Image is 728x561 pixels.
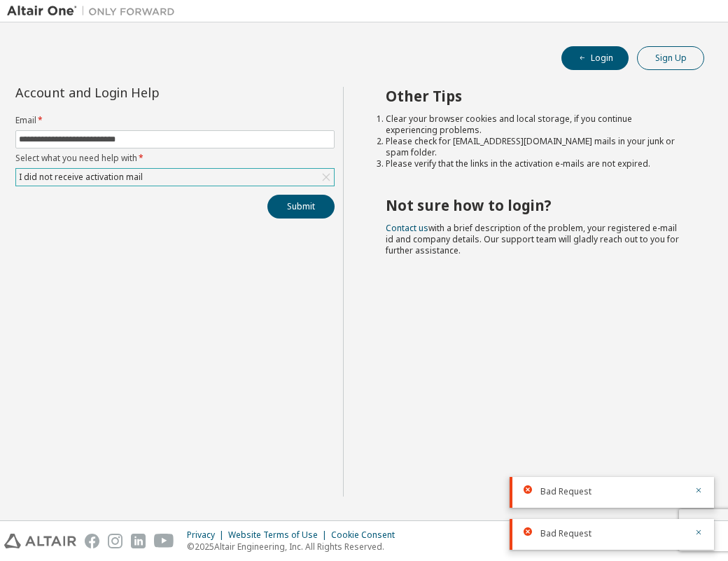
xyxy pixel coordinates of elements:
li: Clear your browser cookies and local storage, if you continue experiencing problems. [386,113,679,136]
button: Sign Up [637,46,704,70]
img: instagram.svg [108,534,122,548]
h2: Other Tips [386,87,679,105]
div: Website Terms of Use [228,529,331,541]
div: Cookie Consent [331,529,403,541]
div: Account and Login Help [15,87,271,98]
span: Bad Request [540,486,591,497]
li: Please verify that the links in the activation e-mails are not expired. [386,158,679,169]
img: linkedin.svg [131,534,146,548]
div: I did not receive activation mail [17,169,145,185]
img: facebook.svg [85,534,99,548]
div: I did not receive activation mail [16,169,334,186]
p: © 2025 Altair Engineering, Inc. All Rights Reserved. [187,541,403,553]
div: Privacy [187,529,228,541]
li: Please check for [EMAIL_ADDRESS][DOMAIN_NAME] mails in your junk or spam folder. [386,136,679,158]
button: Login [561,46,629,70]
img: Altair One [7,4,182,18]
img: altair_logo.svg [4,534,76,548]
span: with a brief description of the problem, your registered e-mail id and company details. Our suppo... [386,222,679,256]
button: Submit [267,195,335,219]
span: Bad Request [540,528,591,539]
label: Email [15,115,335,126]
label: Select what you need help with [15,153,335,164]
h2: Not sure how to login? [386,196,679,214]
a: Contact us [386,222,428,234]
img: youtube.svg [154,534,174,548]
